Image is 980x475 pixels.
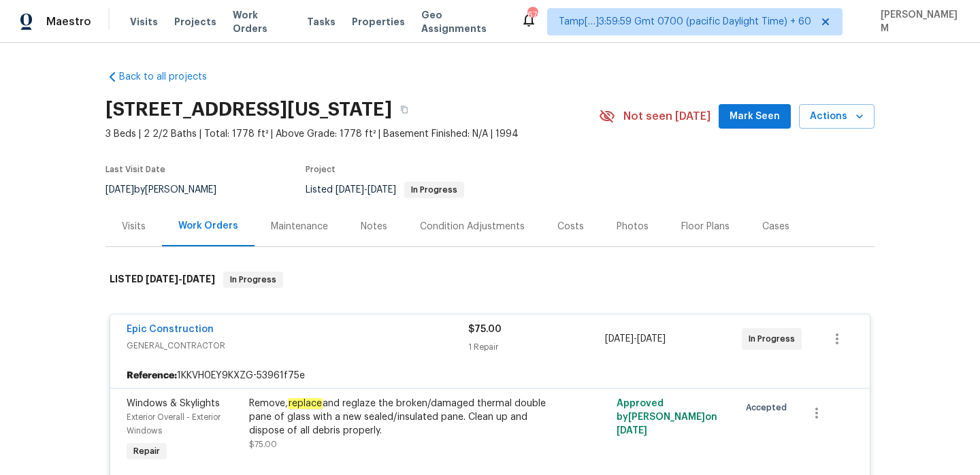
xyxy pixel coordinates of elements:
[557,220,584,233] div: Costs
[110,272,215,288] h6: LISTED
[352,15,405,29] span: Properties
[128,444,165,458] span: Repair
[637,334,666,344] span: [DATE]
[127,399,220,408] span: Windows & Skylights
[174,15,216,29] span: Projects
[361,220,387,233] div: Notes
[810,108,864,125] span: Actions
[623,110,710,123] span: Not seen [DATE]
[420,220,525,233] div: Condition Adjustments
[306,165,336,174] span: Project
[146,274,215,284] span: -
[336,185,396,195] span: -
[617,220,649,233] div: Photos
[127,413,220,435] span: Exterior Overall - Exterior Windows
[127,369,177,382] b: Reference:
[249,397,547,438] div: Remove, and reglaze the broken/damaged thermal double pane of glass with a new sealed/insulated p...
[105,127,599,141] span: 3 Beds | 2 2/2 Baths | Total: 1778 ft² | Above Grade: 1778 ft² | Basement Finished: N/A | 1994
[367,185,396,195] span: [DATE]
[762,220,789,233] div: Cases
[307,17,336,27] span: Tasks
[127,325,214,334] a: Epic Construction
[799,104,875,129] button: Actions
[233,8,291,35] span: Work Orders
[122,220,146,233] div: Visits
[130,15,158,29] span: Visits
[468,325,502,334] span: $75.00
[527,8,537,22] div: 670
[105,70,236,84] a: Back to all projects
[178,219,238,233] div: Work Orders
[306,185,464,195] span: Listed
[617,426,647,436] span: [DATE]
[127,339,468,353] span: GENERAL_CONTRACTOR
[105,185,134,195] span: [DATE]
[605,332,666,346] span: -
[225,273,282,286] span: In Progress
[730,108,780,125] span: Mark Seen
[681,220,730,233] div: Floor Plans
[110,363,870,388] div: 1KKVH0EY9KXZG-53961f75e
[605,334,634,344] span: [DATE]
[617,399,717,436] span: Approved by [PERSON_NAME] on
[746,401,792,414] span: Accepted
[336,185,364,195] span: [DATE]
[105,258,875,301] div: LISTED [DATE]-[DATE]In Progress
[719,104,791,129] button: Mark Seen
[559,15,811,29] span: Tamp[…]3:59:59 Gmt 0700 (pacific Daylight Time) + 60
[875,8,960,35] span: [PERSON_NAME] M
[271,220,328,233] div: Maintenance
[249,440,277,448] span: $75.00
[749,332,800,346] span: In Progress
[105,165,165,174] span: Last Visit Date
[182,274,215,284] span: [DATE]
[105,182,233,198] div: by [PERSON_NAME]
[392,97,416,122] button: Copy Address
[288,398,323,409] em: replace
[421,8,504,35] span: Geo Assignments
[46,15,91,29] span: Maestro
[468,340,605,354] div: 1 Repair
[105,103,392,116] h2: [STREET_ADDRESS][US_STATE]
[406,186,463,194] span: In Progress
[146,274,178,284] span: [DATE]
